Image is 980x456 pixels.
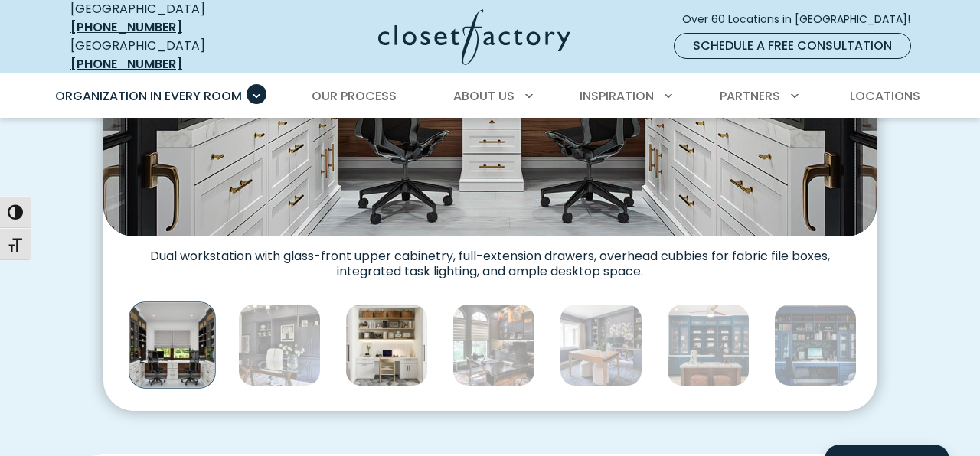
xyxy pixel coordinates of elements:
[682,11,923,28] span: Over 60 Locations in [GEOGRAPHIC_DATA]!
[453,87,514,105] span: About Us
[580,87,654,105] span: Inspiration
[667,304,750,386] img: Built-in blue cabinetry with mesh-front doors and open shelving displays accessories like labeled...
[345,304,428,386] img: Compact, closet-style workstation with two-tier open shelving, wicker baskets, framed prints, and...
[560,304,642,386] img: Modern home office with floral accent wallpaper, matte charcoal built-ins, and a light oak desk f...
[674,33,911,59] a: Schedule a Free Consultation
[774,304,857,386] img: Custom home office with blue built-ins, glass-front cabinets, adjustable shelving, custom drawer ...
[238,304,321,386] img: Custom home office grey cabinetry with wall safe and mini fridge
[55,87,242,105] span: Organization in Every Room
[70,37,258,73] div: [GEOGRAPHIC_DATA]
[103,236,877,279] figcaption: Dual workstation with glass-front upper cabinetry, full-extension drawers, overhead cubbies for f...
[681,6,923,33] a: Over 60 Locations in [GEOGRAPHIC_DATA]!
[44,75,936,118] nav: Primary Menu
[720,87,780,105] span: Partners
[378,9,570,65] img: Closet Factory Logo
[70,55,182,73] a: [PHONE_NUMBER]
[850,87,920,105] span: Locations
[312,87,397,105] span: Our Process
[452,304,535,386] img: Sophisticated home office with dark wood cabinetry, metallic backsplash, under-cabinet lighting, ...
[129,301,215,388] img: Dual workstation home office with glass-front upper cabinetry, full-extension drawers, overhead c...
[70,18,182,36] a: [PHONE_NUMBER]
